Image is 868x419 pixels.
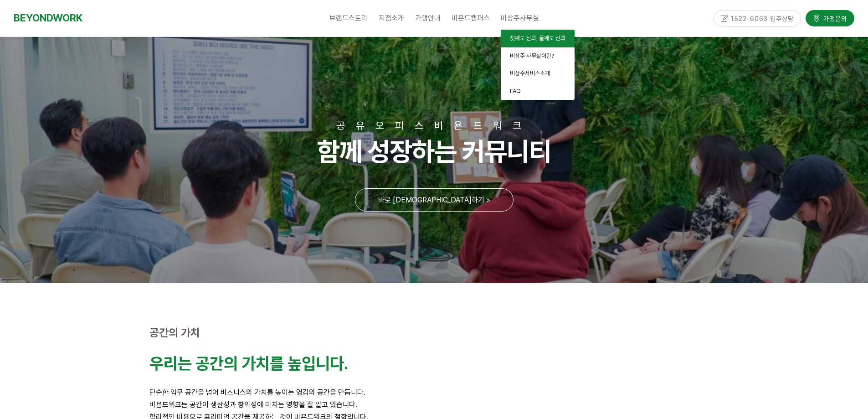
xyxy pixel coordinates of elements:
span: 비상주사무실 [501,14,539,22]
strong: 우리는 공간의 가치를 높입니다. [149,354,348,373]
a: 첫째도 신뢰, 둘째도 신뢰 [501,30,575,47]
span: 첫째도 신뢰, 둘째도 신뢰 [510,35,565,41]
p: 단순한 업무 공간을 넘어 비즈니스의 가치를 높이는 영감의 공간을 만듭니다. [149,386,719,398]
a: 가맹안내 [410,7,446,30]
a: BEYONDWORK [14,10,82,26]
a: 비상주서비스소개 [501,65,575,83]
a: 브랜드스토리 [324,7,373,30]
span: 비욘드캠퍼스 [452,14,490,22]
span: FAQ [510,88,521,94]
strong: 공간의 가치 [149,326,200,339]
a: FAQ [501,83,575,100]
a: 지점소개 [373,7,410,30]
a: 비욘드캠퍼스 [446,7,495,30]
a: 가맹문의 [806,10,854,26]
span: 비상주서비스소개 [510,70,550,77]
span: 브랜드스토리 [329,14,368,22]
span: 가맹문의 [821,14,847,23]
span: 비상주 사무실이란? [510,52,554,59]
a: 비상주사무실 [495,7,544,30]
p: 비욘드워크는 공간이 생산성과 창의성에 미치는 영향을 잘 알고 있습니다. [149,398,719,411]
span: 지점소개 [379,14,404,22]
span: 가맹안내 [415,14,441,22]
a: 비상주 사무실이란? [501,47,575,65]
